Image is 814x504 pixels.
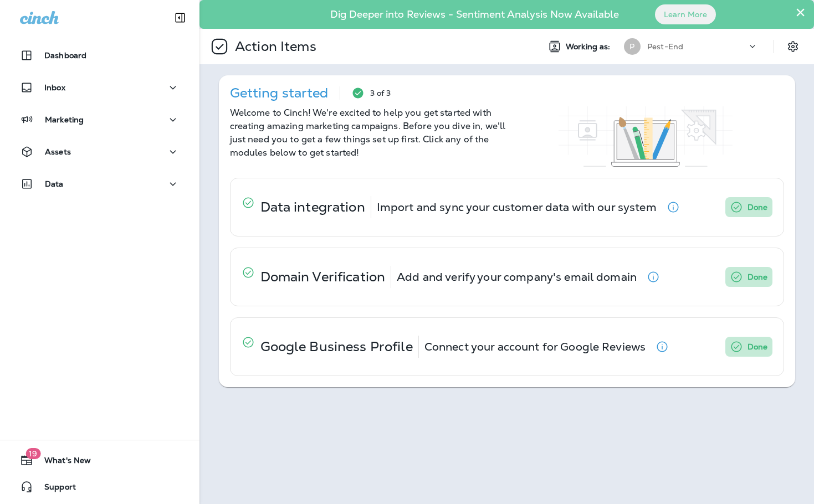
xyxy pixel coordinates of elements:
p: Action Items [231,38,316,55]
p: Google Business Profile [260,342,413,351]
p: Done [748,200,768,214]
p: Connect your account for Google Reviews [424,342,646,351]
p: Dig Deeper into Reviews - Sentiment Analysis Now Available [298,13,651,16]
p: Assets [45,147,71,156]
button: Data [11,173,188,195]
button: Collapse Sidebar [165,7,196,29]
div: P [624,38,641,55]
button: Settings [783,37,803,56]
span: Support [33,482,76,496]
button: Inbox [11,76,188,99]
p: Dashboard [44,51,86,60]
span: Working as: [566,42,613,52]
button: Close [795,3,806,21]
p: Done [748,340,768,353]
button: Marketing [11,109,188,131]
p: Pest-End [647,42,683,51]
button: Support [11,476,188,498]
button: Assets [11,141,188,163]
p: Import and sync your customer data with our system [377,203,657,212]
p: Done [748,270,768,284]
button: Dashboard [11,44,188,66]
p: Getting started [230,89,329,97]
span: What's New [33,456,91,469]
span: 19 [25,448,40,459]
p: Data [45,179,64,188]
p: Welcome to Cinch! We're excited to help you get started with creating amazing marketing campaigns... [230,106,507,160]
p: Marketing [45,115,84,124]
p: Data integration [260,203,365,212]
p: 3 of 3 [370,89,391,97]
p: Add and verify your company's email domain [397,272,637,281]
button: Learn More [655,4,716,24]
button: 19What's New [11,449,188,471]
p: Inbox [44,83,65,92]
p: Domain Verification [260,272,386,281]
